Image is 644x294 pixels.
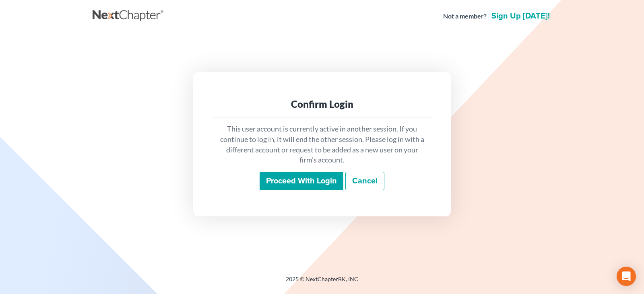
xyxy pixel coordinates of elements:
div: 2025 © NextChapterBK, INC [93,275,551,290]
a: Cancel [345,172,384,190]
div: Confirm Login [219,98,425,111]
a: Sign up [DATE]! [490,12,551,20]
strong: Not a member? [443,12,487,21]
div: Open Intercom Messenger [617,267,636,286]
input: Proceed with login [260,172,343,190]
p: This user account is currently active in another session. If you continue to log in, it will end ... [219,124,425,165]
